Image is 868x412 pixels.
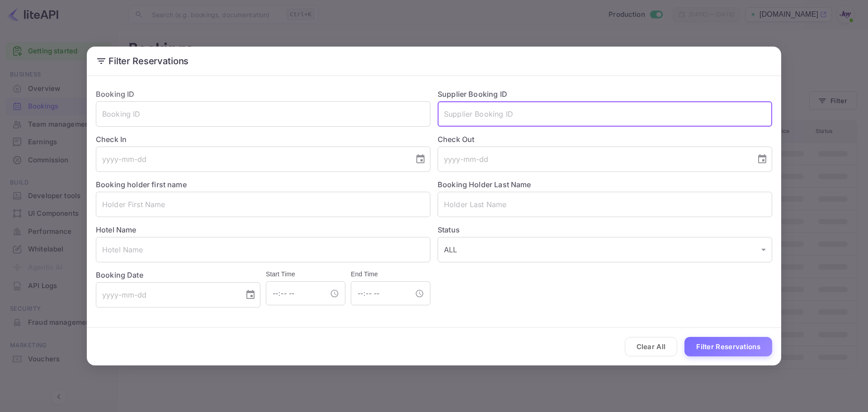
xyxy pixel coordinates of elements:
[96,101,430,127] input: Booking ID
[625,337,678,356] button: Clear All
[96,237,430,262] input: Hotel Name
[438,237,772,262] div: ALL
[438,101,772,127] input: Supplier Booking ID
[411,150,429,168] button: Choose date
[96,270,260,280] label: Booking Date
[438,147,750,172] input: yyyy-mm-dd
[241,286,259,304] button: Choose date
[351,270,430,279] h6: End Time
[266,270,345,279] h6: Start Time
[753,150,771,168] button: Choose date
[438,192,772,217] input: Holder Last Name
[438,180,531,189] label: Booking Holder Last Name
[96,134,430,145] label: Check In
[87,47,781,76] h2: Filter Reservations
[96,90,135,99] label: Booking ID
[96,282,238,308] input: yyyy-mm-dd
[96,180,187,189] label: Booking holder first name
[438,90,507,99] label: Supplier Booking ID
[96,192,430,217] input: Holder First Name
[96,147,408,172] input: yyyy-mm-dd
[96,225,137,234] label: Hotel Name
[438,134,772,145] label: Check Out
[684,337,772,356] button: Filter Reservations
[438,224,772,235] label: Status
